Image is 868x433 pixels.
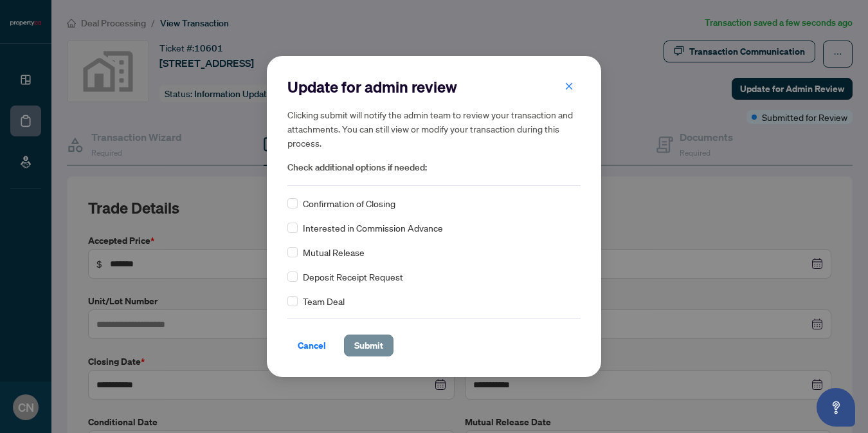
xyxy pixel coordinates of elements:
[303,245,365,259] span: Mutual Release
[303,294,345,308] span: Team Deal
[817,388,855,427] button: Open asap
[344,335,393,356] button: Submit
[565,82,574,91] span: close
[303,270,403,284] span: Deposit Receipt Request
[287,77,581,97] h2: Update for admin review
[287,107,581,150] h5: Clicking submit will notify the admin team to review your transaction and attachments. You can st...
[298,335,326,356] span: Cancel
[303,196,395,210] span: Confirmation of Closing
[287,335,336,356] button: Cancel
[303,221,443,235] span: Interested in Commission Advance
[354,335,383,356] span: Submit
[287,160,581,175] span: Check additional options if needed:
